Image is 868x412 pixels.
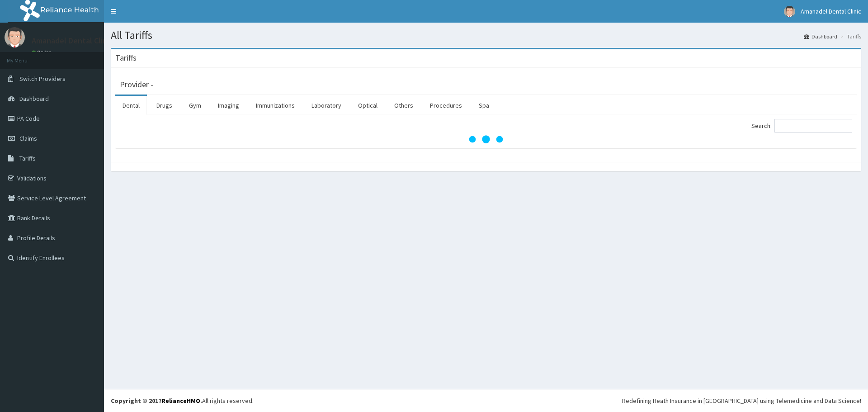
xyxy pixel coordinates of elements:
[111,29,861,41] h1: All Tariffs
[5,27,25,47] img: User Image
[104,389,868,412] footer: All rights reserved.
[423,96,469,115] a: Procedures
[304,96,349,115] a: Laboratory
[19,154,36,162] span: Tariffs
[149,96,179,115] a: Drugs
[19,75,66,83] span: Switch Providers
[32,37,113,45] p: Amanadel Dental Clinic
[182,96,208,115] a: Gym
[468,121,504,157] svg: audio-loading
[161,397,200,405] a: RelianceHMO
[351,96,385,115] a: Optical
[838,33,861,40] li: Tariffs
[115,54,137,62] h3: Tariffs
[387,96,420,115] a: Others
[249,96,302,115] a: Immunizations
[751,119,852,133] label: Search:
[115,96,147,115] a: Dental
[19,134,37,142] span: Claims
[784,6,795,17] img: User Image
[801,7,861,15] span: Amanadel Dental Clinic
[19,95,49,103] span: Dashboard
[111,397,202,405] strong: Copyright © 2017 .
[774,119,852,133] input: Search:
[211,96,246,115] a: Imaging
[622,396,861,405] div: Redefining Heath Insurance in [GEOGRAPHIC_DATA] using Telemedicine and Data Science!
[32,49,53,56] a: Online
[472,96,496,115] a: Spa
[120,81,153,89] h3: Provider -
[804,33,837,40] a: Dashboard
